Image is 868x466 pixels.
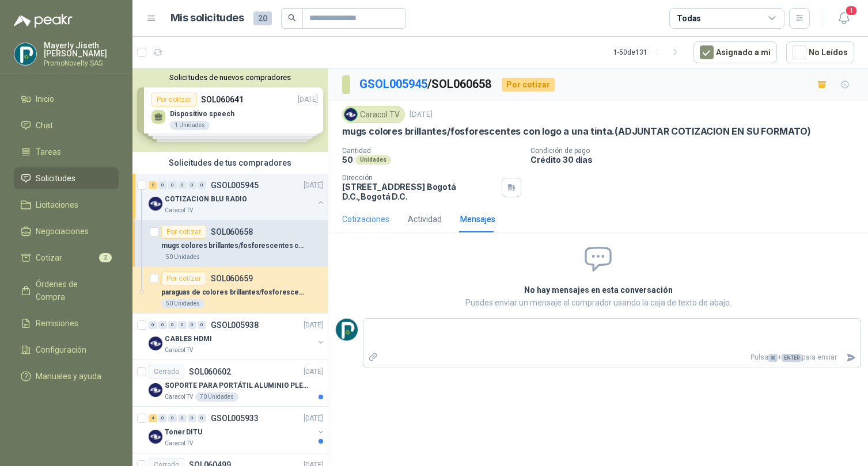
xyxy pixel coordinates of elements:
span: ENTER [782,354,802,362]
img: Company Logo [149,430,162,444]
div: 0 [158,414,167,422]
h2: No hay mensajes en esta conversación [386,284,811,296]
button: Enviar [842,347,861,368]
button: No Leídos [786,41,854,63]
div: Por cotizar [161,272,206,285]
div: Actividad [408,213,442,226]
div: Cerrado [149,365,184,379]
span: 1 [845,5,858,16]
div: 0 [178,181,187,189]
a: Negociaciones [14,220,119,242]
a: GSOL005945 [359,77,427,91]
div: 0 [158,321,167,329]
label: Adjuntar archivos [363,347,383,368]
div: 0 [178,414,187,422]
div: Solicitudes de tus compradores [132,152,328,174]
div: 0 [188,181,196,189]
div: 0 [198,414,206,422]
a: Inicio [14,88,119,110]
p: [DATE] [304,320,323,331]
p: [DATE] [304,180,323,191]
p: [DATE] [304,413,323,424]
div: Cotizaciones [342,213,389,226]
div: 50 Unidades [161,253,204,262]
p: 50 [342,155,353,165]
a: Por cotizarSOL060658mugs colores brillantes/fosforescentes con logo a una tinta.(ADJUNTAR COTIZAC... [132,220,328,267]
p: GSOL005933 [211,414,259,422]
span: Inicio [36,93,54,105]
span: 20 [253,12,272,25]
span: search [288,14,296,22]
a: Tareas [14,141,119,163]
h1: Mis solicitudes [170,10,244,26]
div: Unidades [355,155,391,165]
p: [DATE] [410,109,433,120]
div: 50 Unidades [161,299,204,308]
span: Manuales y ayuda [36,370,101,383]
p: Caracol TV [165,439,193,448]
span: Tareas [36,146,61,158]
button: 1 [833,8,854,29]
p: COTIZACION BLU RADIO [165,194,247,205]
p: PromoNovelty SAS [44,60,119,67]
div: Mensajes [460,213,495,226]
div: Todas [677,12,701,25]
p: Pulsa + para enviar [383,347,842,368]
a: 2 0 0 0 0 0 GSOL005945[DATE] Company LogoCOTIZACION BLU RADIOCaracol TV [149,178,325,215]
div: 0 [168,181,177,189]
p: GSOL005938 [211,321,259,329]
p: CABLES HDMI [165,334,212,345]
p: [STREET_ADDRESS] Bogotá D.C. , Bogotá D.C. [342,182,497,201]
span: Remisiones [36,317,78,330]
a: 0 0 0 0 0 0 GSOL005938[DATE] Company LogoCABLES HDMICaracol TV [149,318,325,355]
p: Dirección [342,174,497,182]
p: Toner DITU [165,427,202,438]
p: Caracol TV [165,206,193,215]
p: [DATE] [304,366,323,377]
p: / SOL060658 [359,75,492,93]
div: Caracol TV [342,106,405,123]
div: 4 [149,414,157,422]
div: 0 [178,321,187,329]
img: Company Logo [149,383,162,397]
button: Solicitudes de nuevos compradores [137,73,323,82]
div: 0 [168,414,177,422]
img: Company Logo [336,319,358,341]
p: mugs colores brillantes/fosforescentes con logo a una tinta.(ADJUNTAR COTIZACION EN SU FORMATO) [161,240,305,251]
span: Cotizar [36,251,62,264]
p: Caracol TV [165,346,193,355]
a: Solicitudes [14,167,119,189]
div: Por cotizar [502,78,555,91]
div: 0 [188,321,196,329]
p: SOL060658 [211,228,253,236]
p: SOL060602 [189,368,231,376]
img: Company Logo [14,43,36,65]
a: Licitaciones [14,194,119,216]
p: mugs colores brillantes/fosforescentes con logo a una tinta.(ADJUNTAR COTIZACION EN SU FORMATO) [342,125,811,137]
div: Solicitudes de nuevos compradoresPor cotizarSOL060641[DATE] Dispositivo speech1 UnidadesPor cotiz... [132,68,328,152]
p: Mayerly Jiseth [PERSON_NAME] [44,41,119,58]
span: Órdenes de Compra [36,278,108,303]
div: 1 - 50 de 131 [613,43,684,62]
span: Chat [36,119,53,132]
a: Configuración [14,339,119,361]
a: Por cotizarSOL060659paraguas de colores brillantes/fosforescentes con 2 logos a una tinta.(ADJUNT... [132,267,328,314]
a: CerradoSOL060602[DATE] Company LogoSOPORTE PARA PORTÁTIL ALUMINIO PLEGABLE VTACaracol TV70 Unidades [132,360,328,407]
a: Remisiones [14,312,119,334]
div: 0 [198,181,206,189]
span: 2 [99,253,112,262]
span: Solicitudes [36,172,75,185]
button: Asignado a mi [693,41,777,63]
span: Licitaciones [36,198,78,211]
div: 0 [158,181,167,189]
div: 70 Unidades [195,392,238,402]
p: SOPORTE PARA PORTÁTIL ALUMINIO PLEGABLE VTA [165,380,308,391]
p: Condición de pago [530,147,863,155]
img: Logo peakr [14,14,73,28]
img: Company Logo [149,337,162,350]
div: 0 [149,321,157,329]
div: 0 [188,414,196,422]
p: Caracol TV [165,392,193,402]
span: Configuración [36,343,86,356]
img: Company Logo [149,197,162,211]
